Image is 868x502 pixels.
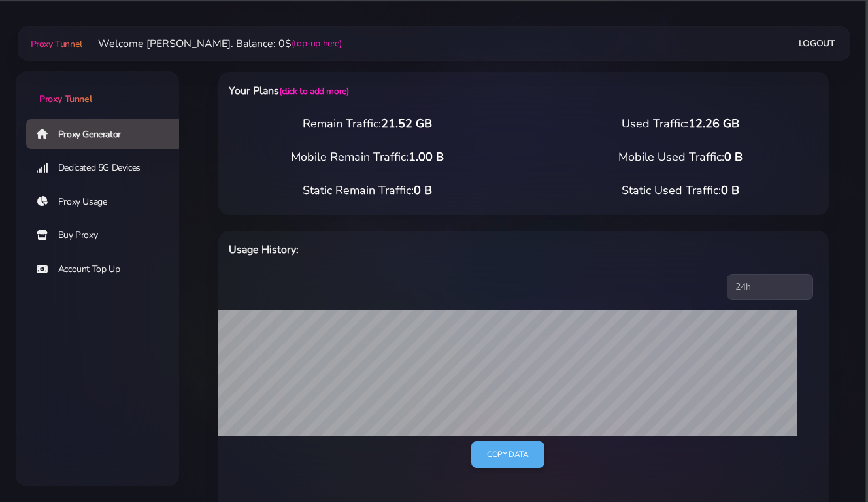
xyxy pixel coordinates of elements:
[279,85,348,97] a: (click to add more)
[724,149,743,165] span: 0 B
[229,82,566,99] h6: Your Plans
[471,441,544,468] a: Copy data
[524,182,837,199] div: Static Used Traffic:
[524,115,837,133] div: Used Traffic:
[409,149,444,165] span: 1.00 B
[31,38,82,50] span: Proxy Tunnel
[799,31,835,56] a: Logout
[26,220,190,250] a: Buy Proxy
[28,33,82,54] a: Proxy Tunnel
[39,93,92,105] span: Proxy Tunnel
[688,116,739,131] span: 12.26 GB
[16,71,179,106] a: Proxy Tunnel
[26,254,190,284] a: Account Top Up
[210,115,524,133] div: Remain Traffic:
[414,182,432,198] span: 0 B
[26,187,190,217] a: Proxy Usage
[793,427,852,486] iframe: Webchat Widget
[292,37,342,50] a: (top-up here)
[26,153,190,183] a: Dedicated 5G Devices
[381,116,432,131] span: 21.52 GB
[210,182,524,199] div: Static Remain Traffic:
[82,36,342,52] li: Welcome [PERSON_NAME]. Balance: 0$
[229,241,566,258] h6: Usage History:
[26,119,190,149] a: Proxy Generator
[210,148,524,166] div: Mobile Remain Traffic:
[721,182,739,198] span: 0 B
[524,148,837,166] div: Mobile Used Traffic:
